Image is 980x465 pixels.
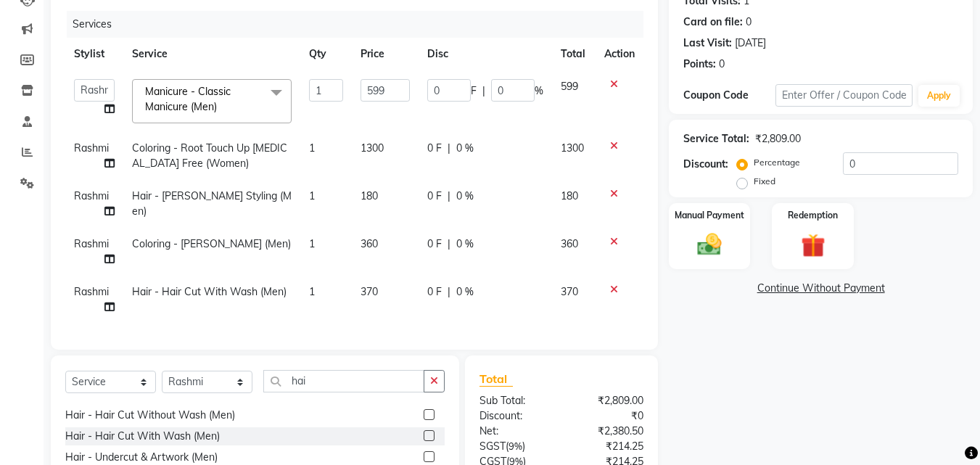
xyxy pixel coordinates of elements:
[309,237,315,250] span: 1
[561,285,578,298] span: 370
[535,83,543,99] span: %
[456,284,474,300] span: 0 %
[469,424,561,439] div: Net:
[561,80,578,93] span: 599
[65,38,123,70] th: Stylist
[469,393,561,408] div: Sub Total:
[482,83,485,99] span: |
[755,131,801,147] div: ₹2,809.00
[456,189,474,204] span: 0 %
[746,15,752,30] div: 0
[65,429,220,444] div: Hair - Hair Cut With Wash (Men)
[683,88,775,103] div: Coupon Code
[448,141,450,156] span: |
[719,57,725,72] div: 0
[427,141,442,156] span: 0 F
[683,57,716,72] div: Points:
[561,408,654,424] div: ₹0
[479,371,513,387] span: Total
[794,231,833,260] img: _gift.svg
[67,11,654,38] div: Services
[74,141,109,155] span: Rashmi
[735,36,766,51] div: [DATE]
[469,439,561,454] div: ( )
[361,189,378,202] span: 180
[145,85,231,113] span: Manicure - Classic Manicure (Men)
[683,157,728,172] div: Discount:
[683,131,749,147] div: Service Total:
[132,237,291,250] span: Coloring - [PERSON_NAME] (Men)
[448,284,450,300] span: |
[456,141,474,156] span: 0 %
[754,175,775,188] label: Fixed
[456,236,474,252] span: 0 %
[683,15,743,30] div: Card on file:
[561,237,578,250] span: 360
[552,38,596,70] th: Total
[427,189,442,204] span: 0 F
[123,38,300,70] th: Service
[74,189,109,202] span: Rashmi
[309,285,315,298] span: 1
[300,38,352,70] th: Qty
[217,100,223,113] a: x
[263,370,424,392] input: Search or Scan
[596,38,643,70] th: Action
[361,237,378,250] span: 360
[65,450,218,465] div: Hair - Undercut & Artwork (Men)
[561,189,578,202] span: 180
[561,424,654,439] div: ₹2,380.50
[361,141,384,155] span: 1300
[132,189,292,218] span: Hair - [PERSON_NAME] Styling (Men)
[74,285,109,298] span: Rashmi
[132,285,287,298] span: Hair - Hair Cut With Wash (Men)
[309,141,315,155] span: 1
[690,231,729,258] img: _cash.svg
[561,141,584,155] span: 1300
[672,281,970,296] a: Continue Without Payment
[508,440,522,452] span: 9%
[448,189,450,204] span: |
[479,440,506,453] span: SGST
[471,83,477,99] span: F
[74,237,109,250] span: Rashmi
[675,209,744,222] label: Manual Payment
[775,84,913,107] input: Enter Offer / Coupon Code
[361,285,378,298] span: 370
[309,189,315,202] span: 1
[683,36,732,51] div: Last Visit:
[65,408,235,423] div: Hair - Hair Cut Without Wash (Men)
[132,141,287,170] span: Coloring - Root Touch Up [MEDICAL_DATA] Free (Women)
[918,85,960,107] button: Apply
[561,439,654,454] div: ₹214.25
[427,284,442,300] span: 0 F
[561,393,654,408] div: ₹2,809.00
[352,38,418,70] th: Price
[448,236,450,252] span: |
[419,38,552,70] th: Disc
[788,209,838,222] label: Redemption
[469,408,561,424] div: Discount:
[427,236,442,252] span: 0 F
[754,156,800,169] label: Percentage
